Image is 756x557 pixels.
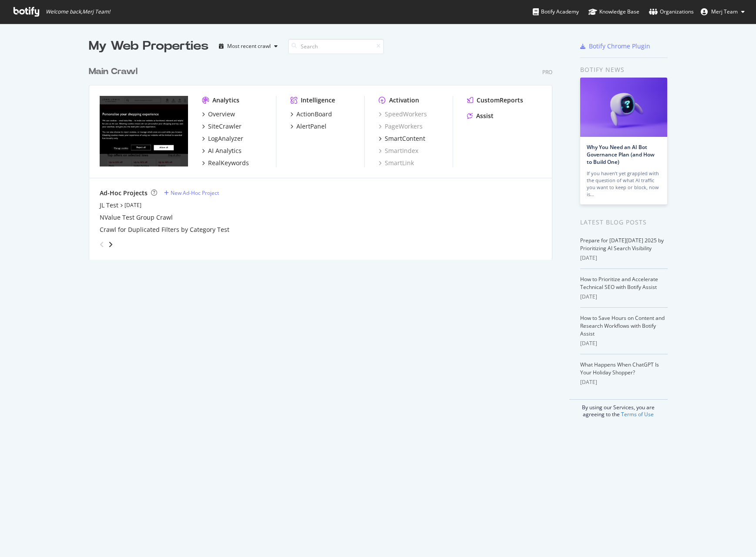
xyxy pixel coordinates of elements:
[202,159,249,167] a: RealKeywords
[589,42,650,51] div: Botify Chrome Plugin
[212,96,239,105] div: Analytics
[580,275,658,291] a: How to Prioritize and Accelerate Technical SEO with Botify Assist
[227,44,271,49] div: Most recent crawl
[100,96,188,166] img: johnlewis.com
[711,8,738,15] span: Merj Team
[580,254,668,262] div: [DATE]
[580,361,659,376] a: What Happens When ChatGPT Is Your Holiday Shopper?
[569,399,668,418] div: By using our Services, you are agreeing to the
[580,217,668,227] div: Latest Blog Posts
[164,189,219,197] a: New Ad-Hoc Project
[385,134,425,143] div: SmartContent
[171,189,219,197] div: New Ad-Hoc Project
[202,110,235,119] a: Overview
[108,240,114,249] div: angle-right
[89,37,208,55] div: My Web Properties
[89,65,141,78] a: Main Crawl
[587,170,661,198] div: If you haven’t yet grappled with the question of what AI traffic you want to keep or block, now is…
[694,5,752,19] button: Merj Team
[580,78,667,137] img: Why You Need an AI Bot Governance Plan (and How to Build One)
[290,122,326,131] a: AlertPanel
[588,7,639,16] div: Knowledge Base
[379,122,423,131] a: PageWorkers
[379,159,414,167] a: SmartLink
[649,7,694,16] div: Organizations
[477,96,523,105] div: CustomReports
[96,238,108,251] div: angle-left
[580,65,668,75] div: Botify news
[476,112,494,120] div: Assist
[202,134,243,143] a: LogAnalyzer
[580,293,668,301] div: [DATE]
[46,8,110,15] span: Welcome back, Merj Team !
[100,225,229,234] a: Crawl for Duplicated Filters by Category Test
[208,110,235,119] div: Overview
[467,112,494,120] a: Assist
[208,122,242,131] div: SiteCrawler
[288,39,384,54] input: Search
[580,340,668,347] div: [DATE]
[89,65,138,78] div: Main Crawl
[290,110,332,119] a: ActionBoard
[100,213,173,222] a: NValue Test Group Crawl
[542,68,552,76] div: Pro
[379,134,425,143] a: SmartContent
[580,42,650,51] a: Botify Chrome Plugin
[202,122,242,131] a: SiteCrawler
[100,201,118,210] a: JL Test
[296,122,326,131] div: AlertPanel
[296,110,332,119] div: ActionBoard
[467,96,523,105] a: CustomReports
[389,96,419,105] div: Activation
[301,96,335,105] div: Intelligence
[587,143,655,166] a: Why You Need an AI Bot Governance Plan (and How to Build One)
[208,159,249,167] div: RealKeywords
[379,146,418,155] a: SmartIndex
[124,201,141,209] a: [DATE]
[580,314,665,337] a: How to Save Hours on Content and Research Workflows with Botify Assist
[215,39,281,53] button: Most recent crawl
[580,237,664,252] a: Prepare for [DATE][DATE] 2025 by Prioritizing AI Search Visibility
[100,189,148,197] div: Ad-Hoc Projects
[208,134,243,143] div: LogAnalyzer
[533,7,579,16] div: Botify Academy
[89,55,559,260] div: grid
[208,146,242,155] div: AI Analytics
[379,110,427,119] a: SpeedWorkers
[621,411,654,418] a: Terms of Use
[202,146,242,155] a: AI Analytics
[580,378,668,386] div: [DATE]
